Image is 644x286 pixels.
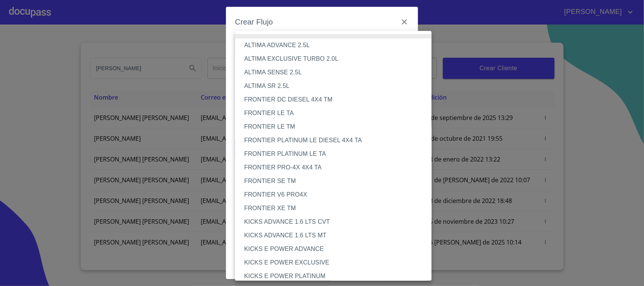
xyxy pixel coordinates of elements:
[235,52,439,66] li: ALTIMA EXCLUSIVE TURBO 2.0L
[235,229,439,242] li: KICKS ADVANCE 1.6 LTS MT
[235,256,439,269] li: KICKS E POWER EXCLUSIVE
[235,106,439,120] li: FRONTIER LE TA
[235,120,439,134] li: FRONTIER LE TM
[235,161,439,174] li: FRONTIER PRO-4X 4X4 TA
[235,269,439,283] li: KICKS E POWER PLATINUM
[235,93,439,106] li: FRONTIER DC DIESEL 4X4 TM
[235,188,439,201] li: FRONTIER V6 PRO4X
[235,174,439,188] li: FRONTIER SE TM
[235,147,439,161] li: FRONTIER PLATINUM LE TA
[235,201,439,215] li: FRONTIER XE TM
[235,215,439,229] li: KICKS ADVANCE 1.6 LTS CVT
[235,242,439,256] li: KICKS E POWER ADVANCE
[235,79,439,93] li: ALTIMA SR 2.5L
[235,134,439,147] li: FRONTIER PLATINUM LE DIESEL 4X4 TA
[235,66,439,79] li: ALTIMA SENSE 2.5L
[235,38,439,52] li: ALTIMA ADVANCE 2.5L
